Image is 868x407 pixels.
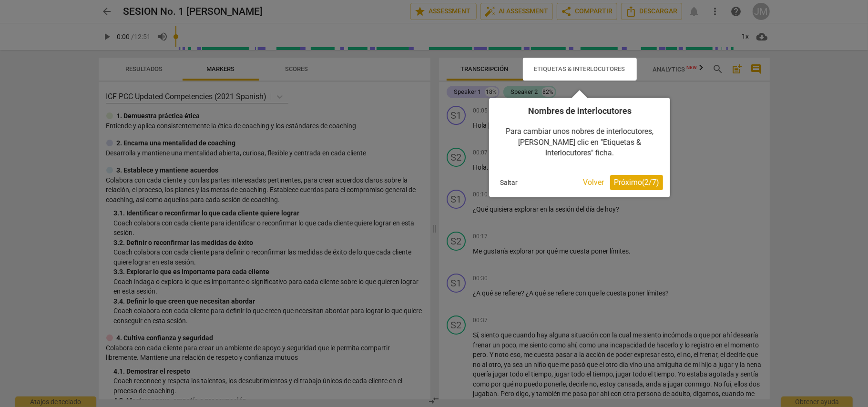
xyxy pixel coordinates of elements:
button: Próximo [610,175,663,190]
div: Para cambiar unos nobres de interlocutores, [PERSON_NAME] clic en "Etiquetas & Interlocutores" fi... [496,117,663,168]
button: Saltar [496,175,521,190]
h4: Nombres de interlocutores [496,105,663,117]
span: Próximo ( 2 / 7 ) [614,178,659,187]
button: Volver [579,175,608,190]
